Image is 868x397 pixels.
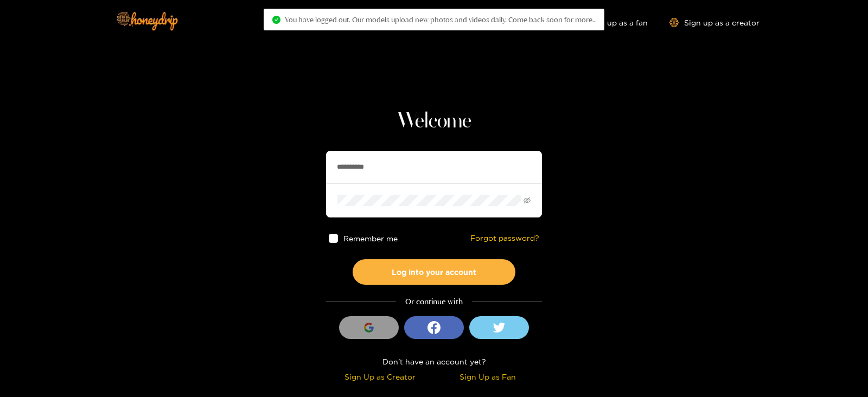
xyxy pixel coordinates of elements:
[326,355,542,368] div: Don't have an account yet?
[285,15,596,24] span: You have logged out. Our models upload new photos and videos daily. Come back soon for more..
[669,18,759,27] a: Sign up as a creator
[524,197,531,204] span: eye-invisible
[326,108,542,135] h1: Welcome
[573,18,648,27] a: Sign up as a fan
[326,296,542,308] div: Or continue with
[329,370,431,383] div: Sign Up as Creator
[353,259,515,285] button: Log into your account
[470,234,539,243] a: Forgot password?
[343,234,398,242] span: Remember me
[272,16,280,24] span: check-circle
[437,370,539,383] div: Sign Up as Fan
